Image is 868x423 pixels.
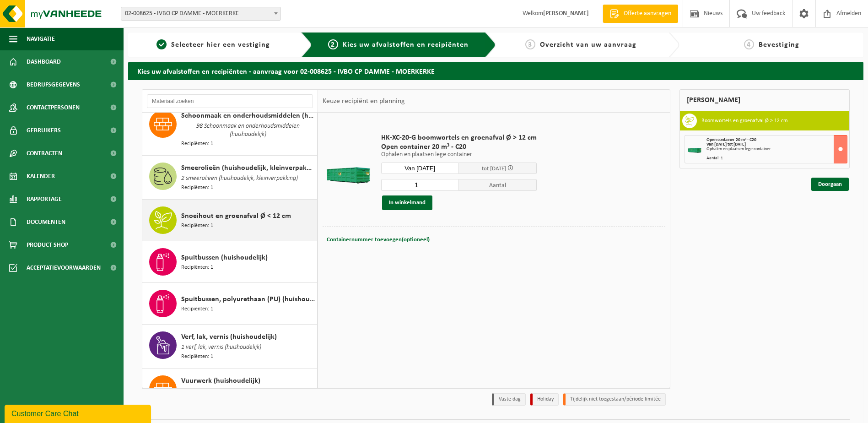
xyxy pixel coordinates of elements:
[381,152,537,158] p: Ophalen en plaatsen lege container
[142,103,318,156] button: Schoonmaak en onderhoudsmiddelen (huishoudelijk) 98 Schoonmaak en onderhoudsmiddelen (huishoudeli...
[27,165,55,188] span: Kalender
[706,142,746,147] strong: Van [DATE] tot [DATE]
[181,352,213,361] span: Recipiënten: 1
[706,156,847,161] div: Aantal: 1
[142,325,318,369] button: Verf, lak, vernis (huishoudelijk) 1 verf, lak, vernis (huishoudelijk) Recipiënten: 1
[181,121,315,140] span: 98 Schoonmaak en onderhoudsmiddelen (huishoudelijk)
[543,10,589,17] strong: [PERSON_NAME]
[706,147,847,152] div: Ophalen en plaatsen lege container
[563,393,666,406] li: Tijdelijk niet toegestaan/période limitée
[27,142,62,165] span: Contracten
[706,137,756,142] span: Open container 20 m³ - C20
[181,263,213,272] span: Recipiënten: 1
[318,90,410,113] div: Keuze recipiënt en planning
[328,39,338,49] span: 2
[156,39,167,49] span: 1
[181,211,291,222] span: Snoeihout en groenafval Ø < 12 cm
[181,331,277,342] span: Verf, lak, vernis (huishoudelijk)
[181,222,213,230] span: Recipiënten: 1
[181,163,315,174] span: Smeerolieën (huishoudelijk, kleinverpakking)
[27,73,80,96] span: Bedrijfsgegevens
[181,305,213,314] span: Recipiënten: 1
[326,233,431,246] button: Containernummer toevoegen(optioneel)
[27,233,68,256] span: Product Shop
[759,41,799,49] span: Bevestiging
[142,241,318,283] button: Spuitbussen (huishoudelijk) Recipiënten: 1
[142,200,318,241] button: Snoeihout en groenafval Ø < 12 cm Recipiënten: 1
[181,110,315,121] span: Schoonmaak en onderhoudsmiddelen (huishoudelijk)
[621,9,674,18] span: Offerte aanvragen
[5,403,153,423] iframe: chat widget
[147,94,313,108] input: Materiaal zoeken
[343,41,469,49] span: Kies uw afvalstoffen en recipiënten
[381,142,537,152] span: Open container 20 m³ - C20
[181,140,213,148] span: Recipiënten: 1
[530,393,559,406] li: Holiday
[128,62,863,80] h2: Kies uw afvalstoffen en recipiënten - aanvraag voor 02-008625 - IVBO CP DAMME - MOERKERKE
[27,119,61,142] span: Gebruikers
[492,393,526,406] li: Vaste dag
[701,114,788,128] h3: Boomwortels en groenafval Ø > 12 cm
[679,89,850,111] div: [PERSON_NAME]
[381,133,537,142] span: HK-XC-20-G boomwortels en groenafval Ø > 12 cm
[171,41,270,49] span: Selecteer hier een vestiging
[525,39,535,49] span: 3
[744,39,754,49] span: 4
[459,179,537,191] span: Aantal
[121,7,280,20] span: 02-008625 - IVBO CP DAMME - MOERKERKE
[181,375,260,386] span: Vuurwerk (huishoudelijk)
[27,50,61,73] span: Dashboard
[27,256,101,279] span: Acceptatievoorwaarden
[133,39,294,50] a: 1Selecteer hier een vestiging
[327,237,430,243] span: Containernummer toevoegen(optioneel)
[482,166,506,172] span: tot [DATE]
[142,369,318,412] button: Vuurwerk (huishoudelijk) 10 vuurwerk (huishoudelijk)
[382,195,432,210] button: In winkelmand
[142,156,318,200] button: Smeerolieën (huishoudelijk, kleinverpakking) 2 smeerolieën (huishoudelijk, kleinverpakking) Recip...
[811,178,849,191] a: Doorgaan
[181,386,251,396] span: 10 vuurwerk (huishoudelijk)
[381,163,459,174] input: Selecteer datum
[27,211,65,233] span: Documenten
[603,5,678,23] a: Offerte aanvragen
[181,342,261,352] span: 1 verf, lak, vernis (huishoudelijk)
[142,283,318,325] button: Spuitbussen, polyurethaan (PU) (huishoudelijk) Recipiënten: 1
[181,294,315,305] span: Spuitbussen, polyurethaan (PU) (huishoudelijk)
[181,174,298,184] span: 2 smeerolieën (huishoudelijk, kleinverpakking)
[27,27,55,50] span: Navigatie
[540,41,636,49] span: Overzicht van uw aanvraag
[27,188,62,211] span: Rapportage
[181,252,268,263] span: Spuitbussen (huishoudelijk)
[181,184,213,192] span: Recipiënten: 1
[27,96,80,119] span: Contactpersonen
